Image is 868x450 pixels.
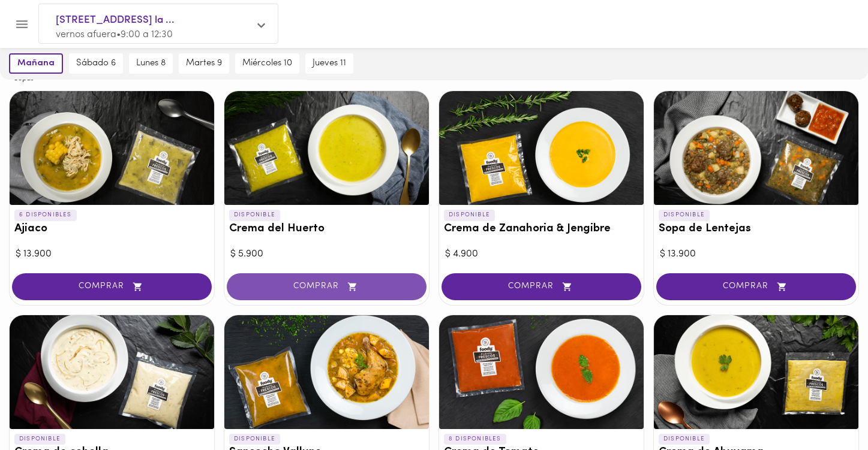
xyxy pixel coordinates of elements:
div: Sopa de Lentejas [654,91,858,205]
span: miércoles 10 [242,58,292,69]
span: Snacks [220,73,259,80]
p: 6 DISPONIBLES [14,210,77,221]
p: DISPONIBLE [444,210,495,221]
span: mañana [17,58,55,69]
div: Crema de Ahuyama [654,315,858,429]
span: jueves 11 [313,58,346,69]
span: COMPRAR [242,282,412,292]
div: Sancocho Valluno [224,315,429,429]
div: $ 4.900 [445,247,638,261]
button: jueves 11 [305,53,353,74]
span: mullens [307,73,346,80]
span: [STREET_ADDRESS] la ... [56,13,249,28]
button: COMPRAR [12,273,212,300]
h3: Ajiaco [14,223,209,235]
p: 8 DISPONIBLES [444,434,506,445]
span: COMPRAR [27,282,197,292]
button: COMPRAR [656,273,856,300]
h3: Crema de Zanahoria & Jengibre [444,223,639,235]
button: miércoles 10 [235,53,299,74]
button: martes 9 [179,53,229,74]
div: $ 13.900 [660,247,852,261]
span: Sides [91,73,130,80]
p: DISPONIBLE [659,434,710,445]
span: notCo [263,73,302,80]
span: Hornear [134,73,173,80]
span: vernos afuera • 9:00 a 12:30 [56,30,173,40]
span: martes 9 [186,58,222,69]
span: COMPRAR [671,282,841,292]
span: sábado 6 [76,58,116,69]
button: sábado 6 [69,53,123,74]
h3: Sopa de Lentejas [659,223,854,235]
div: $ 13.900 [16,247,208,261]
span: Proteinas [47,73,86,80]
button: COMPRAR [441,273,641,300]
p: DISPONIBLE [229,210,280,221]
div: Crema de Tomate [439,315,644,429]
div: Crema de cebolla [10,315,214,429]
button: Menu [7,10,37,39]
p: DISPONIBLE [229,434,280,445]
button: lunes 8 [129,53,173,74]
button: COMPRAR [227,273,427,300]
div: Ajiaco [10,91,214,205]
div: $ 5.900 [230,247,423,261]
span: Bebidas [177,73,216,80]
p: DISPONIBLE [659,210,710,221]
h3: Crema del Huerto [229,223,424,235]
div: Crema del Huerto [224,91,429,205]
iframe: Messagebird Livechat Widget [798,380,856,438]
p: DISPONIBLE [14,434,65,445]
div: Crema de Zanahoria & Jengibre [439,91,644,205]
span: COMPRAR [456,282,626,292]
button: mañana [9,53,63,74]
span: lunes 8 [136,58,166,69]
